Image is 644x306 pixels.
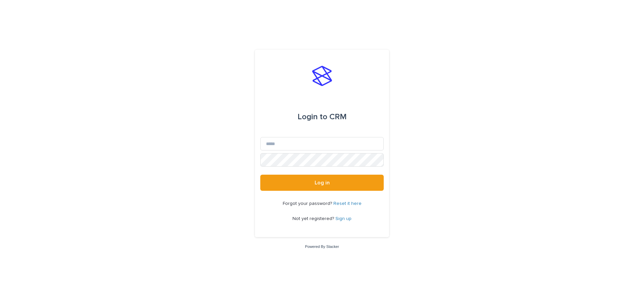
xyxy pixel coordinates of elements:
[298,107,346,126] div: CRM
[283,201,333,206] span: Forgot your password?
[292,216,335,221] span: Not yet registered?
[305,245,339,249] a: Powered By Stacker
[315,180,330,185] span: Log in
[298,113,327,121] span: Login to
[312,66,332,86] img: stacker-logo-s-only.png
[335,216,352,221] a: Sign up
[333,201,362,206] a: Reset it here
[260,175,384,191] button: Log in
